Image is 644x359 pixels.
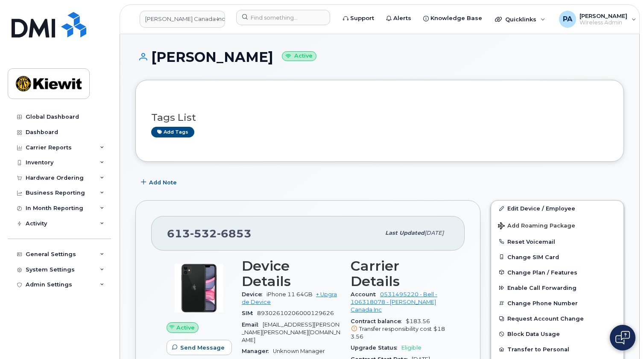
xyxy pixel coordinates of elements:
[167,340,232,355] button: Send Message
[401,344,422,351] span: Eligible
[149,178,177,187] span: Add Note
[507,269,577,275] span: Change Plan / Features
[173,263,225,314] img: iPhone_11.jpg
[351,344,401,351] span: Upgrade Status
[359,326,432,332] span: Transfer responsibility cost
[351,258,449,289] h3: Carrier Details
[257,310,334,316] span: 89302610206000129626
[282,51,316,61] small: Active
[385,230,424,236] span: Last updated
[135,175,184,190] button: Add Note
[351,291,437,313] a: 0531495220 - Bell - 106318078 - [PERSON_NAME] Canada Inc
[242,348,273,354] span: Manager
[615,331,630,344] img: Open chat
[491,341,624,357] button: Transfer to Personal
[167,227,252,240] span: 613
[151,127,194,137] a: Add tags
[498,222,575,231] span: Add Roaming Package
[135,50,624,64] h1: [PERSON_NAME]
[190,227,217,240] span: 532
[273,348,325,354] span: Unknown Manager
[491,265,624,280] button: Change Plan / Features
[491,295,624,311] button: Change Phone Number
[491,201,624,216] a: Edit Device / Employee
[351,318,449,341] span: $183.56
[180,344,225,352] span: Send Message
[491,249,624,265] button: Change SIM Card
[491,216,624,234] button: Add Roaming Package
[266,291,313,298] span: iPhone 11 64GB
[491,326,624,341] button: Block Data Usage
[151,112,608,123] h3: Tags List
[176,324,195,332] span: Active
[507,285,577,291] span: Enable Call Forwarding
[242,310,257,316] span: SIM
[424,230,444,236] span: [DATE]
[491,280,624,295] button: Enable Call Forwarding
[491,311,624,326] button: Request Account Change
[351,318,406,324] span: Contract balance
[242,291,266,298] span: Device
[351,291,380,298] span: Account
[242,321,263,328] span: Email
[491,234,624,249] button: Reset Voicemail
[217,227,252,240] span: 6853
[242,321,340,344] span: [EMAIL_ADDRESS][PERSON_NAME][PERSON_NAME][DOMAIN_NAME]
[242,258,340,289] h3: Device Details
